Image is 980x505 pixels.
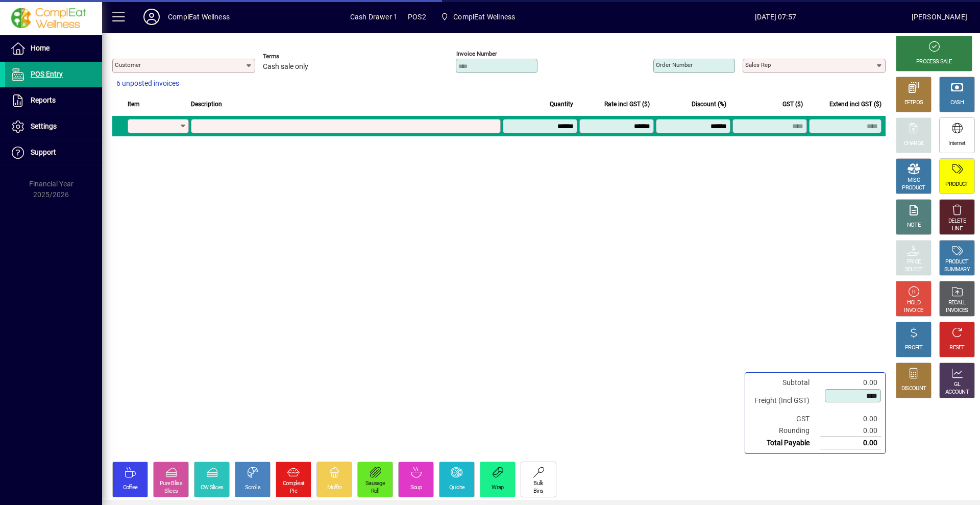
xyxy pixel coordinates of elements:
[749,437,820,449] td: Total Payable
[905,344,922,352] div: PROFIT
[912,9,967,25] div: [PERSON_NAME]
[245,484,260,492] div: Scrolls
[263,63,308,71] span: Cash sale only
[31,122,57,130] span: Settings
[365,480,385,488] div: Sausage
[290,488,297,495] div: Pie
[656,61,693,68] mat-label: Order number
[948,218,966,225] div: DELETE
[904,99,923,107] div: EFTPOS
[31,96,56,104] span: Reports
[436,8,519,26] span: ComplEat Wellness
[950,99,964,107] div: CASH
[907,258,921,266] div: PRICE
[533,480,543,488] div: Bulk
[820,437,881,449] td: 0.00
[550,99,573,110] span: Quantity
[201,484,224,492] div: CW Slices
[31,148,56,156] span: Support
[263,53,324,60] span: Terms
[749,377,820,389] td: Subtotal
[944,266,970,274] div: SUMMARY
[945,258,968,266] div: PRODUCT
[31,44,50,52] span: Home
[5,36,102,61] a: Home
[327,484,342,492] div: Muffin
[128,99,140,110] span: Item
[820,377,881,389] td: 0.00
[949,344,965,352] div: RESET
[901,385,926,393] div: DISCOUNT
[916,58,952,66] div: PROCESS SALE
[371,488,379,495] div: Roll
[456,50,497,57] mat-label: Invoice number
[749,425,820,437] td: Rounding
[135,8,168,26] button: Profile
[745,61,771,68] mat-label: Sales rep
[907,222,920,229] div: NOTE
[112,75,183,93] button: 6 unposted invoices
[945,181,968,188] div: PRODUCT
[948,299,966,307] div: RECALL
[164,488,178,495] div: Slices
[954,381,961,389] div: GL
[533,488,543,495] div: Bins
[191,99,222,110] span: Description
[948,140,965,148] div: Internet
[902,184,925,192] div: PRODUCT
[116,78,179,89] span: 6 unposted invoices
[31,70,63,78] span: POS Entry
[160,480,182,488] div: Pure Bliss
[604,99,650,110] span: Rate incl GST ($)
[410,484,422,492] div: Soup
[905,266,923,274] div: SELECT
[5,88,102,113] a: Reports
[449,484,465,492] div: Quiche
[749,389,820,413] td: Freight (Incl GST)
[168,9,230,25] div: ComplEat Wellness
[5,114,102,139] a: Settings
[904,307,923,315] div: INVOICE
[692,99,726,110] span: Discount (%)
[350,9,398,25] span: Cash Drawer 1
[952,225,962,233] div: LINE
[820,425,881,437] td: 0.00
[904,140,924,148] div: CHARGE
[115,61,141,68] mat-label: Customer
[408,9,426,25] span: POS2
[782,99,803,110] span: GST ($)
[907,299,920,307] div: HOLD
[283,480,304,488] div: Compleat
[829,99,881,110] span: Extend incl GST ($)
[946,307,968,315] div: INVOICES
[749,413,820,425] td: GST
[492,484,503,492] div: Wrap
[640,9,912,25] span: [DATE] 07:57
[5,140,102,165] a: Support
[123,484,138,492] div: Coffee
[908,177,920,184] div: MISC
[820,413,881,425] td: 0.00
[453,9,515,25] span: ComplEat Wellness
[945,389,969,396] div: ACCOUNT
